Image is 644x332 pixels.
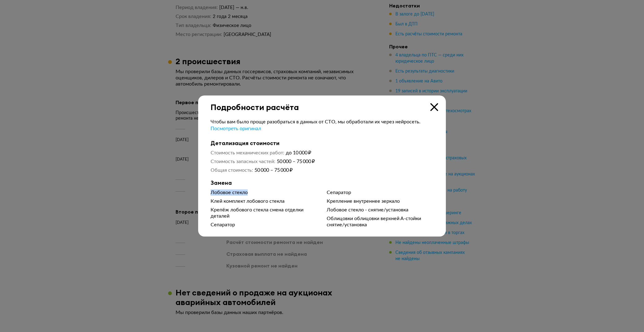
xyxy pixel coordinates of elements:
[286,150,311,155] span: до 10 000 ₽
[211,140,433,147] b: Детализация стоимости
[327,198,433,204] div: Крепление внутреннее зеркало
[211,179,433,186] b: Замена
[327,189,433,196] div: Сепаратор
[211,150,284,156] dt: Стоимость механических работ
[211,126,261,131] span: Посмотреть оригинал
[198,95,446,112] div: Подробности расчёта
[327,207,433,213] div: Лобовое стекло - снятие/установка
[327,215,433,228] div: Облицовки облицовки верхней А-стойки снятие/установка
[277,159,315,164] span: 50 000 – 75 000 ₽
[255,168,293,173] span: 50 000 – 75 000 ₽
[211,119,420,124] span: Чтобы вам было проще разобраться в данных от СТО, мы обработали их через нейросеть.
[211,207,317,219] div: Крепёж лобового стекла смена отделки деталей
[211,198,317,204] div: Клей комплект лобового стекла
[211,167,253,173] dt: Общая стоимость
[211,189,317,196] div: Лобовое стекло
[211,158,275,165] dt: Стоимость запасных частей
[211,222,317,228] div: Сепаратор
